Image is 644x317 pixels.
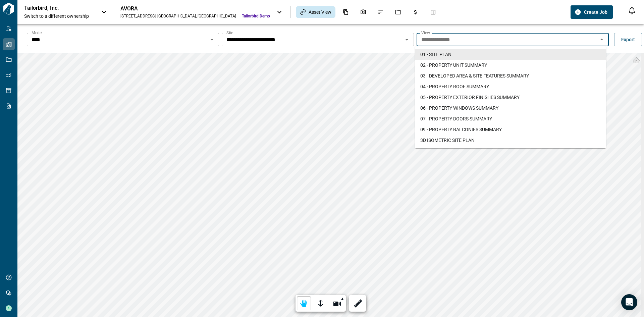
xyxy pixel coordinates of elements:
span: 03 - DEVELOPED AREA & SITE FEATURES SUMMARY [420,72,529,79]
div: Budgets [409,6,423,18]
button: Open [207,35,217,44]
div: Open Intercom Messenger [621,294,637,310]
span: Create Job [584,9,607,15]
button: Export [614,33,642,46]
div: Issues & Info [374,6,388,18]
div: Takeoff Center [426,6,440,18]
span: Tailorbird Demo [242,13,270,19]
div: [STREET_ADDRESS] , [GEOGRAPHIC_DATA] , [GEOGRAPHIC_DATA] [120,13,236,19]
label: Model [32,30,43,36]
span: Export [621,36,635,43]
span: 01 - SITE PLAN [420,51,451,58]
div: Photos [356,6,370,18]
span: 06 - PROPERTY WINDOWS SUMMARY [420,105,498,111]
span: Asset View [309,9,331,15]
div: Documents [339,6,353,18]
span: 04 - PROPERTY ROOF SUMMARY [420,83,489,90]
label: Site [226,30,233,36]
span: 07 - PROPERTY DOORS SUMMARY [420,115,492,122]
div: Asset View [296,6,335,18]
button: Open [402,35,412,44]
span: 05 - PROPERTY EXTERIOR FINISHES SUMMARY [420,94,520,101]
div: Jobs [391,6,405,18]
label: View [421,30,430,36]
button: Open notification feed [627,5,637,16]
button: Close [597,35,606,44]
span: Switch to a different ownership [24,13,95,19]
p: Tailorbird, Inc. [24,5,85,11]
div: AVORA [120,5,270,12]
span: 09 - PROPERTY BALCONIES SUMMARY [420,126,502,133]
button: Create Job [571,5,613,19]
span: 3D ISOMETRIC SITE PLAN​ [420,137,475,144]
span: 02 - PROPERTY UNIT SUMMARY [420,62,487,68]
